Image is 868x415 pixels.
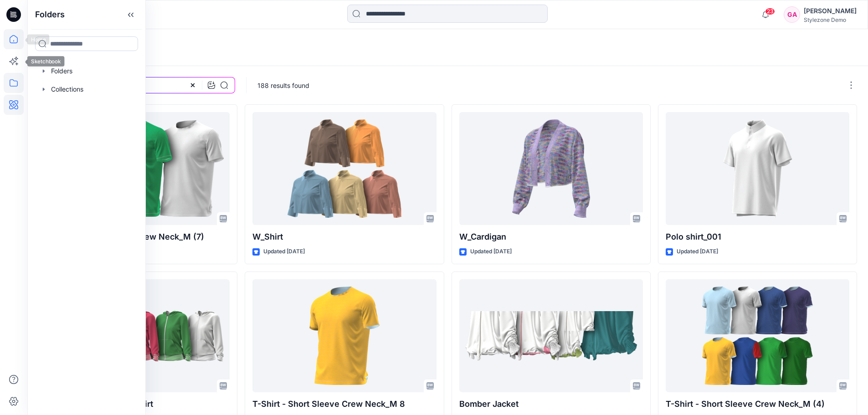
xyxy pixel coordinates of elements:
[459,279,643,392] a: Bomber Jacket
[666,279,849,392] a: T-Shirt - Short Sleeve Crew Neck_M (4)
[666,398,849,410] p: T-Shirt - Short Sleeve Crew Neck_M (4)
[804,5,857,16] div: [PERSON_NAME]
[459,112,643,225] a: W_Cardigan
[263,247,305,256] p: Updated [DATE]
[257,81,309,90] p: 188 results found
[252,231,436,243] p: W_Shirt
[677,247,718,256] p: Updated [DATE]
[252,112,436,225] a: W_Shirt
[459,231,643,243] p: W_Cardigan
[470,247,512,256] p: Updated [DATE]
[252,398,436,410] p: T-Shirt - Short Sleeve Crew Neck_M 8
[765,8,775,15] span: 23
[784,6,800,23] div: GA
[459,398,643,410] p: Bomber Jacket
[804,16,857,23] div: Stylezone Demo
[666,112,849,225] a: Polo shirt_001
[252,279,436,392] a: T-Shirt - Short Sleeve Crew Neck_M 8
[666,231,849,243] p: Polo shirt_001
